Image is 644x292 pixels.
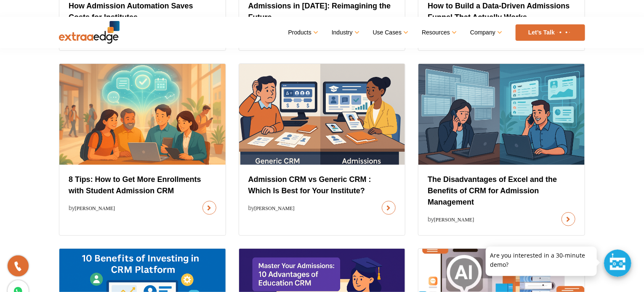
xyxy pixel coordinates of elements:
a: Industry [332,26,358,39]
a: Products [288,26,317,39]
a: Resources [422,26,455,39]
a: Use Cases [373,26,407,39]
div: Chat [604,250,631,277]
a: Let’s Talk [516,24,585,41]
a: Company [470,26,501,39]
